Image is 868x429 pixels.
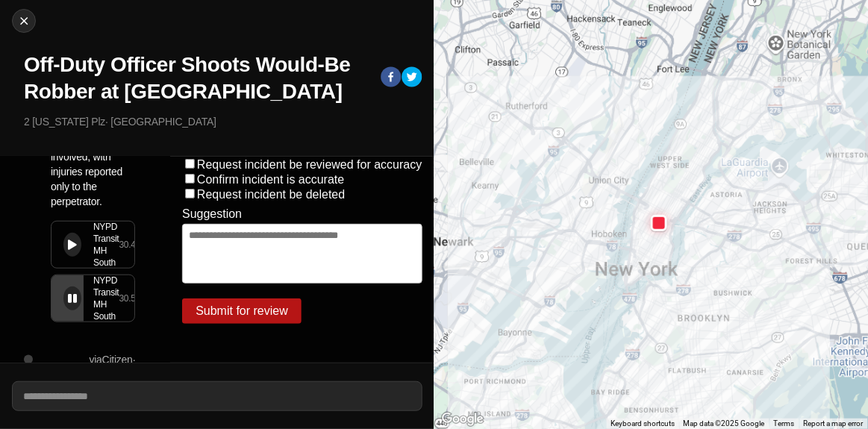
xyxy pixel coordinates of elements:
div: NYPD Transit MH South [93,275,119,322]
a: Open this area in Google Maps (opens a new window) [438,410,487,429]
img: Google [438,410,487,429]
p: via Citizen · @ nyrmitz [90,352,160,382]
h1: Off-Duty Officer Shoots Would-Be Robber at [GEOGRAPHIC_DATA] [24,51,369,105]
label: Confirm incident is accurate [197,173,344,186]
a: Terms (opens in new tab) [774,419,795,428]
div: 30.536 s [119,292,149,304]
button: Submit for review [182,298,302,324]
button: cancel [12,9,36,33]
div: NYPD Transit MH South [93,221,119,269]
img: cancel [16,13,31,28]
button: twitter [402,66,422,90]
a: Report a map error [804,419,864,428]
span: Map data ©2025 Google [684,419,765,428]
label: Suggestion [182,207,242,221]
button: facebook [381,66,402,90]
label: Request incident be deleted [197,188,345,201]
p: 2 [US_STATE] Plz · [GEOGRAPHIC_DATA] [24,114,422,129]
button: Keyboard shortcuts [611,419,675,429]
div: 30.424 s [119,239,149,251]
label: Request incident be reviewed for accuracy [197,158,422,171]
p: 7:41PM [51,360,87,375]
